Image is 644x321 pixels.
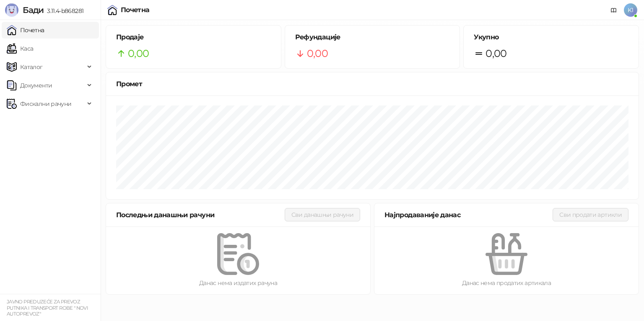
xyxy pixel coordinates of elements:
span: 0,00 [128,46,149,62]
div: Данас нема продатих артикала [388,278,625,288]
div: Почетна [121,7,150,13]
small: JAVNO PREDUZEĆE ZA PREVOZ PUTNIKA I TRANSPORT ROBE " NOVI AUTOPREVOZ" [7,299,88,317]
span: Каталог [20,59,43,75]
a: Каса [7,40,33,57]
div: Данас нема издатих рачуна [119,278,357,288]
span: Документи [20,77,52,94]
div: Промет [116,79,628,89]
span: Фискални рачуни [20,95,71,112]
span: 0,00 [307,46,328,62]
span: 3.11.4-b868281 [44,7,83,15]
a: Почетна [7,22,44,39]
button: Сви данашњи рачуни [285,208,360,221]
span: K1 [624,3,637,17]
h5: Рефундације [295,32,450,42]
img: Logo [5,3,18,17]
a: Документација [607,3,621,17]
span: 0,00 [486,46,506,62]
button: Сви продати артикли [553,208,628,221]
h5: Продаје [116,32,271,42]
span: Бади [23,5,44,15]
h5: Укупно [474,32,628,42]
div: Најпродаваније данас [384,210,553,220]
div: Последњи данашњи рачуни [116,210,285,220]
